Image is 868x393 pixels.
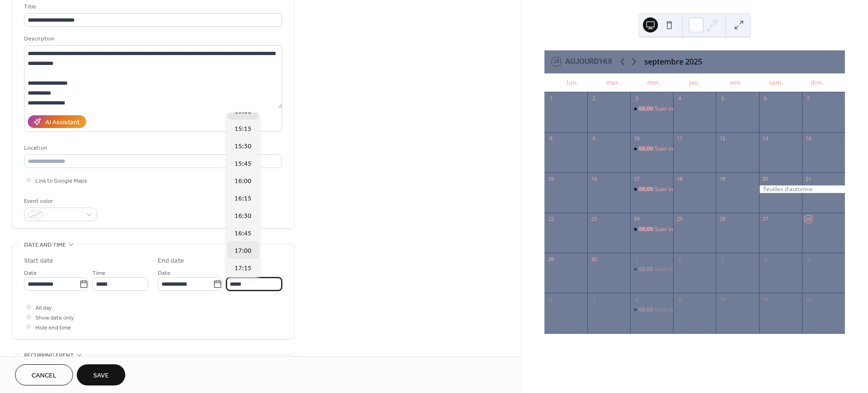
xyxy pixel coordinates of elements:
[676,175,683,182] div: 18
[28,115,86,128] button: AI Assistant
[762,95,769,102] div: 6
[633,256,640,263] div: 1
[547,296,554,303] div: 6
[35,323,71,333] span: Hide end time
[92,268,105,278] span: Time
[762,135,769,142] div: 13
[676,296,683,303] div: 9
[719,135,726,142] div: 12
[639,225,655,233] span: 08:00
[24,196,95,206] div: Event color
[676,256,683,263] div: 2
[756,73,797,92] div: sam.
[77,364,125,385] button: Save
[158,256,184,266] div: End date
[630,105,673,113] div: Suivi individuel
[655,225,693,233] div: Suivi individuel
[639,145,655,153] span: 08:00
[805,135,812,142] div: 14
[633,175,640,182] div: 17
[630,265,673,273] div: Suivi individuel
[547,175,554,182] div: 15
[235,176,251,186] span: 16:00
[639,306,655,314] span: 08:00
[719,175,726,182] div: 19
[235,193,251,203] span: 16:15
[630,145,673,153] div: Suivi individuel
[633,216,640,223] div: 24
[719,256,726,263] div: 3
[590,175,597,182] div: 16
[590,216,597,223] div: 23
[235,246,251,256] span: 17:00
[719,216,726,223] div: 26
[805,296,812,303] div: 12
[676,216,683,223] div: 25
[655,145,693,153] div: Suivi individuel
[639,105,655,113] span: 08:00
[235,228,251,238] span: 16:45
[639,185,655,193] span: 08:00
[35,176,87,186] span: Link to Google Maps
[762,296,769,303] div: 11
[592,73,633,92] div: mar.
[630,225,673,233] div: Suivi individuel
[547,95,554,102] div: 1
[24,2,280,12] div: Title
[676,95,683,102] div: 4
[630,306,673,314] div: Suivi individuel
[45,118,80,128] div: AI Assistant
[655,185,693,193] div: Suivi individuel
[590,95,597,102] div: 2
[235,263,251,273] span: 17:15
[24,268,37,278] span: Date
[32,371,57,381] span: Cancel
[93,371,109,381] span: Save
[655,105,693,113] div: Suivi individuel
[590,256,597,263] div: 30
[24,240,66,250] span: Date and time
[235,211,251,221] span: 16:30
[759,185,845,193] div: Feuilles d'automne
[24,143,280,153] div: Location
[547,216,554,223] div: 22
[674,73,715,92] div: jeu.
[796,73,837,92] div: dim.
[655,265,693,273] div: Suivi individuel
[715,73,756,92] div: ven.
[24,34,280,44] div: Description
[655,306,693,314] div: Suivi individuel
[805,256,812,263] div: 5
[805,175,812,182] div: 21
[633,95,640,102] div: 3
[235,124,251,134] span: 15:15
[552,73,593,92] div: lun.
[762,216,769,223] div: 27
[35,303,52,313] span: All day
[719,296,726,303] div: 10
[644,56,702,67] div: septembre 2025
[24,351,74,361] span: Recurring event
[15,364,73,385] button: Cancel
[762,256,769,263] div: 4
[633,73,674,92] div: mer.
[805,216,812,223] div: 28
[158,268,170,278] span: Date
[630,185,673,193] div: Suivi individuel
[547,135,554,142] div: 8
[24,256,53,266] div: Start date
[590,296,597,303] div: 7
[805,95,812,102] div: 7
[235,141,251,151] span: 15:30
[226,268,239,278] span: Time
[547,256,554,263] div: 29
[590,135,597,142] div: 9
[35,313,74,323] span: Show date only
[235,159,251,168] span: 15:45
[639,265,655,273] span: 08:00
[719,95,726,102] div: 5
[762,175,769,182] div: 20
[676,135,683,142] div: 11
[633,296,640,303] div: 8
